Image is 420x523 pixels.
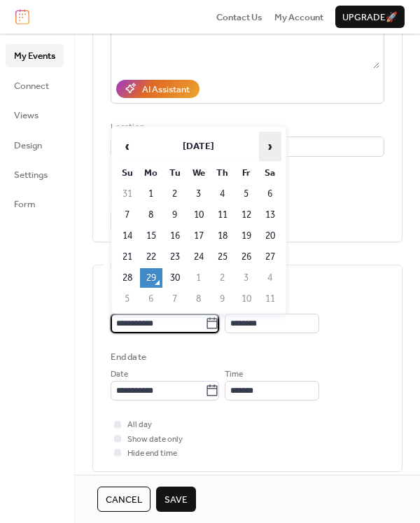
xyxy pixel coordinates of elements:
[97,487,150,512] button: Cancel
[211,289,234,309] td: 9
[14,109,38,123] span: Views
[235,268,258,288] td: 3
[164,493,188,507] span: Save
[127,418,152,432] span: All day
[140,289,162,309] td: 6
[140,184,162,204] td: 1
[111,120,381,134] div: Location
[116,247,139,267] td: 21
[140,163,162,183] th: Mo
[116,205,139,225] td: 7
[211,163,234,183] th: Th
[188,289,210,309] td: 8
[235,289,258,309] td: 10
[259,247,281,267] td: 27
[156,487,196,512] button: Save
[211,268,234,288] td: 2
[164,205,186,225] td: 9
[235,163,258,183] th: Fr
[164,268,186,288] td: 30
[164,163,186,183] th: Tu
[6,104,64,126] a: Views
[274,10,323,24] a: My Account
[211,247,234,267] td: 25
[259,268,281,288] td: 4
[259,163,281,183] th: Sa
[342,11,398,25] span: Upgrade 🚀
[260,132,281,160] span: ›
[111,368,128,382] span: Date
[140,132,258,162] th: [DATE]
[6,74,64,97] a: Connect
[142,83,190,97] div: AI Assistant
[127,433,183,447] span: Show date only
[116,289,139,309] td: 5
[225,368,243,382] span: Time
[259,226,281,246] td: 20
[335,6,405,28] button: Upgrade🚀
[235,226,258,246] td: 19
[216,10,262,24] a: Contact Us
[235,184,258,204] td: 5
[6,44,64,67] a: My Events
[116,268,139,288] td: 28
[164,247,186,267] td: 23
[116,184,139,204] td: 31
[211,205,234,225] td: 11
[259,205,281,225] td: 13
[259,289,281,309] td: 11
[164,289,186,309] td: 7
[117,132,138,160] span: ‹
[14,79,49,93] span: Connect
[164,226,186,246] td: 16
[188,268,210,288] td: 1
[259,184,281,204] td: 6
[14,139,42,153] span: Design
[211,226,234,246] td: 18
[188,184,210,204] td: 3
[274,11,323,25] span: My Account
[14,168,48,182] span: Settings
[188,226,210,246] td: 17
[6,193,64,215] a: Form
[140,268,162,288] td: 29
[14,49,55,63] span: My Events
[116,80,199,98] button: AI Assistant
[116,226,139,246] td: 14
[211,184,234,204] td: 4
[216,11,262,25] span: Contact Us
[127,447,177,461] span: Hide end time
[6,163,64,186] a: Settings
[106,493,142,507] span: Cancel
[6,134,64,156] a: Design
[235,205,258,225] td: 12
[188,247,210,267] td: 24
[188,205,210,225] td: 10
[111,350,146,364] div: End date
[140,247,162,267] td: 22
[235,247,258,267] td: 26
[140,226,162,246] td: 15
[140,205,162,225] td: 8
[164,184,186,204] td: 2
[15,9,29,25] img: logo
[14,197,36,211] span: Form
[188,163,210,183] th: We
[116,163,139,183] th: Su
